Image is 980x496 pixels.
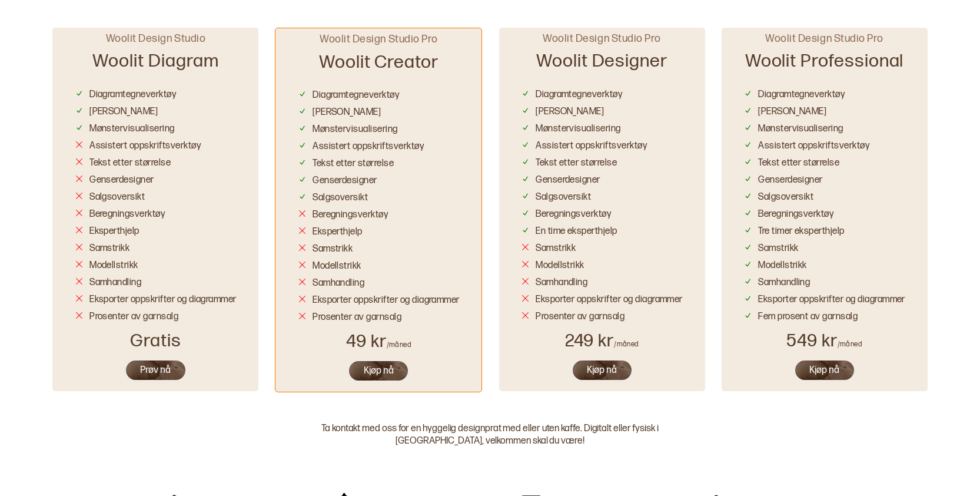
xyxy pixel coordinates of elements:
div: Tekst etter størrelse [758,157,839,170]
div: En time eksperthjelp [536,226,617,238]
div: [PERSON_NAME] [89,106,158,118]
div: Samstrikk [758,243,798,255]
div: Woolit Design Studio Pro [765,32,883,45]
div: Genserdesigner [758,174,823,187]
div: Tekst etter størrelse [313,158,394,170]
div: Eksporter oppskrifter og diagrammer [313,295,460,307]
div: 49 kr [346,330,411,353]
div: Genserdesigner [89,174,154,187]
div: Tre timer eksperthjelp [758,226,845,238]
div: Prosenter av garnsalg [313,312,401,324]
div: Modellstrikk [758,260,807,272]
div: Assistert oppskriftsverktøy [536,140,647,153]
div: Woolit Professional [745,45,904,84]
div: Ta kontakt med oss for en hyggelig designprat med eller uten kaffe. Digitalt eller fysisk i [GEOG... [277,423,703,448]
div: Mønstervisualisering [313,124,398,136]
div: Beregningsverktøy [313,209,388,221]
div: Samstrikk [536,243,576,255]
div: Samhandling [89,277,141,289]
div: Diagramtegneverktøy [89,89,176,101]
div: Modellstrikk [313,260,361,273]
div: Beregningsverktøy [536,209,611,221]
div: Tekst etter størrelse [89,157,171,170]
div: Woolit Design Studio Pro [320,32,438,46]
button: Kjøp nå [348,360,409,382]
div: Prosenter av garnsalg [536,311,624,323]
div: Eksporter oppskrifter og diagrammer [536,294,683,306]
div: Diagramtegneverktøy [313,90,399,102]
div: Eksperthjelp [89,226,139,238]
div: Mønstervisualisering [89,123,175,135]
div: [PERSON_NAME] [536,106,604,118]
div: Tekst etter størrelse [536,157,617,170]
div: Eksporter oppskrifter og diagrammer [758,294,905,306]
div: Mønstervisualisering [536,123,621,135]
div: 549 kr [786,329,862,353]
div: Woolit Designer [536,45,667,84]
div: Woolit Design Studio Pro [543,32,661,45]
div: Salgsoversikt [536,191,591,204]
div: Eksporter oppskrifter og diagrammer [89,294,237,306]
div: Salgsoversikt [89,191,145,204]
div: Samhandling [758,277,810,289]
button: Prøv nå [125,359,187,381]
div: Woolit Diagram [92,45,218,84]
div: Genserdesigner [313,175,377,187]
button: Kjøp nå [572,359,633,381]
div: Diagramtegneverktøy [758,89,845,101]
div: Eksperthjelp [313,226,363,239]
div: Salgsoversikt [758,191,813,204]
div: Beregningsverktøy [758,209,833,221]
div: Assistert oppskriftsverktøy [313,141,424,153]
div: Samhandling [536,277,587,289]
div: Prosenter av garnsalg [89,311,178,323]
div: 249 kr [565,329,639,353]
div: Samstrikk [89,243,129,255]
div: Fem prosent av garnsalg [758,311,858,323]
div: Assistert oppskriftsverktøy [758,140,869,153]
div: Woolit Creator [319,47,438,85]
div: Diagramtegneverktøy [536,89,622,101]
div: Woolit Design Studio [106,32,206,45]
div: Genserdesigner [536,174,600,187]
div: /måned [838,340,862,349]
div: Assistert oppskriftsverktøy [89,140,201,153]
div: [PERSON_NAME] [313,107,381,119]
button: Kjøp nå [794,359,855,381]
div: [PERSON_NAME] [758,106,826,118]
div: Salgsoversikt [313,192,368,204]
div: Gratis [130,329,181,353]
div: Mønstervisualisering [758,123,843,135]
div: /måned [614,340,639,349]
div: Modellstrikk [89,260,138,272]
div: Samstrikk [313,243,353,256]
div: Modellstrikk [536,260,584,272]
div: /måned [387,340,411,350]
div: Beregningsverktøy [89,209,165,221]
div: Samhandling [313,277,364,290]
